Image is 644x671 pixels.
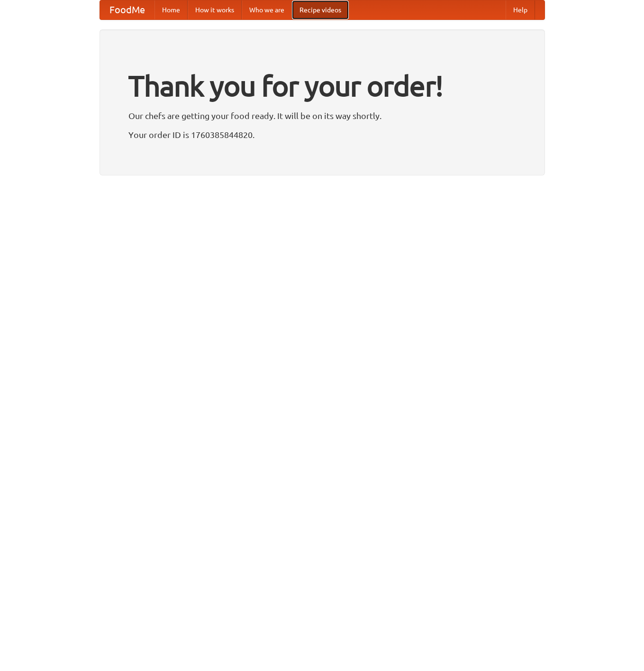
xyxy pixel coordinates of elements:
[188,0,242,19] a: How it works
[128,109,516,123] p: Our chefs are getting your food ready. It will be on its way shortly.
[128,63,516,109] h1: Thank you for your order!
[242,0,292,19] a: Who we are
[506,0,535,19] a: Help
[292,0,349,19] a: Recipe videos
[100,0,154,19] a: FoodMe
[154,0,188,19] a: Home
[128,128,516,142] p: Your order ID is 1760385844820.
